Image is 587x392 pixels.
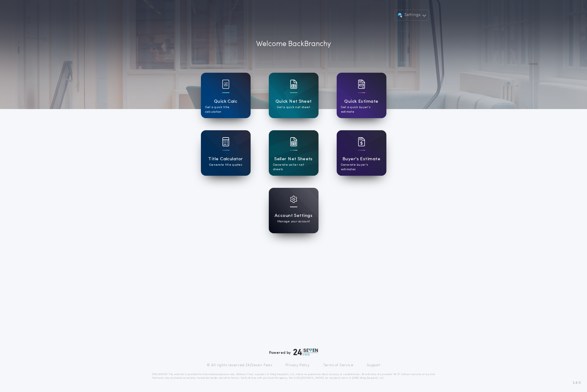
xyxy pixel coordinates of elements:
[201,73,251,118] a: card iconQuick CalcGet a quick title calculation
[275,98,312,105] h1: Quick Net Sheet
[275,212,312,219] h1: Account Settings
[293,348,318,356] img: logo
[273,163,314,172] p: Generate seller net sheets
[222,137,229,146] img: card icon
[269,188,319,233] a: card iconAccount SettingsManage your account
[214,98,238,105] h1: Quick Calc
[269,73,319,118] a: card iconQuick Net SheetGet a quick net sheet
[358,137,365,146] img: card icon
[367,363,380,368] a: Support
[290,137,297,146] img: card icon
[152,373,435,380] p: DISCLAIMER: This estimate is provided for informational purposes only. 24|Seven Fees, a product o...
[337,73,386,118] a: card iconQuick EstimateGet a quick buyer's estimate
[397,12,403,18] img: user avatar
[256,39,331,50] p: Welcome Back Branchy
[341,163,382,172] p: Generate buyer's estimates
[395,10,429,21] button: Settings
[285,363,310,368] a: Privacy Policy
[277,105,310,110] p: Get a quick net sheet
[274,156,313,163] h1: Seller Net Sheets
[222,80,229,89] img: card icon
[358,80,365,89] img: card icon
[294,377,324,379] a: [URL][DOMAIN_NAME]
[290,80,297,89] img: card icon
[269,348,318,356] div: Powered by
[342,156,380,163] h1: Buyer's Estimate
[201,130,251,176] a: card iconTitle CalculatorGenerate title quotes
[337,130,386,176] a: card iconBuyer's EstimateGenerate buyer's estimates
[277,219,310,224] p: Manage your account
[290,196,297,203] img: card icon
[323,363,353,368] a: Terms of Service
[208,156,243,163] h1: Title Calculator
[209,163,242,167] p: Generate title quotes
[269,130,319,176] a: card iconSeller Net SheetsGenerate seller net sheets
[207,363,272,368] p: © All rights reserved. 24|Seven Fees
[573,380,581,386] span: 3.8.0
[344,98,379,105] h1: Quick Estimate
[341,105,382,114] p: Get a quick buyer's estimate
[205,105,246,114] p: Get a quick title calculation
